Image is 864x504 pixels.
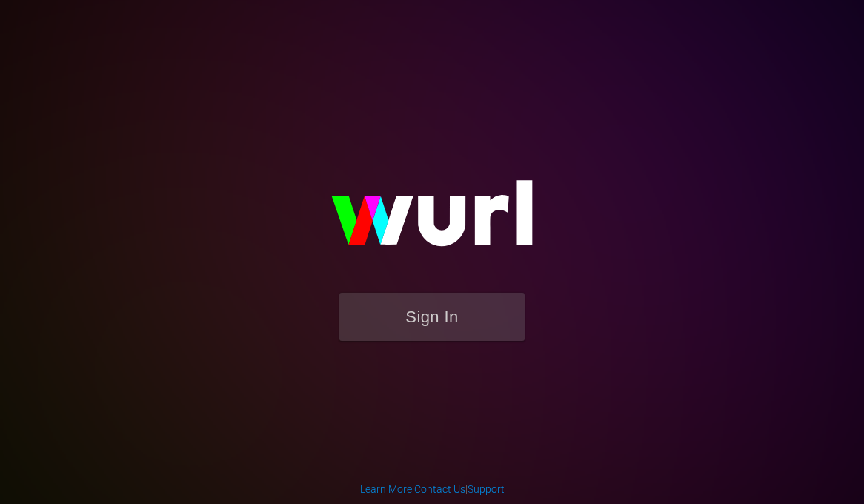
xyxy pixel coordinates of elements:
[468,483,505,495] a: Support
[284,148,580,292] img: wurl-logo-on-black-223613ac3d8ba8fe6dc639794a292ebdb59501304c7dfd60c99c58986ef67473.svg
[360,482,505,497] div: | |
[339,293,525,341] button: Sign In
[360,483,412,495] a: Learn More
[414,483,465,495] a: Contact Us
